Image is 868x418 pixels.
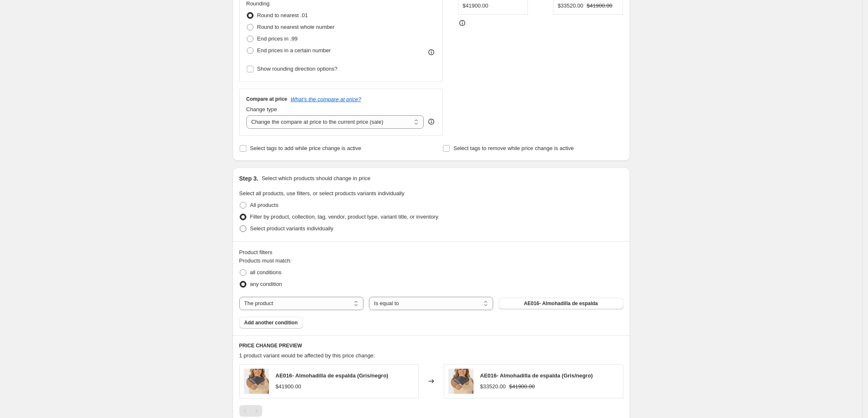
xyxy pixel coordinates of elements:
[453,145,574,151] span: Select tags to remove while price change is active
[257,24,335,30] span: Round to nearest whole number
[250,202,279,208] span: All products
[480,372,593,379] span: AE016- Almohadilla de espalda (Gris/negro)
[246,96,287,102] h3: Compare at price
[509,382,535,391] strike: $41900.00
[257,47,331,54] span: End prices in a certain number
[239,174,259,183] h2: Step 3.
[480,382,506,391] div: $33520.00
[427,117,435,126] div: help
[558,2,583,10] div: $33520.00
[239,342,623,349] h6: PRICE CHANGE PREVIEW
[244,319,298,326] span: Add another condition
[244,369,269,394] img: AE016-frente_80x.jpg
[239,257,292,264] span: Products must match:
[587,2,612,10] strike: $41900.00
[448,369,474,394] img: AE016-frente_80x.jpg
[250,225,333,232] span: Select product variants individually
[250,269,282,275] span: all conditions
[257,66,338,72] span: Show rounding direction options?
[250,145,361,151] span: Select tags to add while price change is active
[246,106,277,112] span: Change type
[239,405,262,417] nav: Pagination
[257,12,308,18] span: Round to nearest .01
[524,300,598,307] span: AE016- Almohadilla de espalda
[257,36,298,42] span: End prices in .99
[239,190,405,196] span: Select all products, use filters, or select products variants individually
[291,96,361,102] button: What's the compare at price?
[463,2,488,10] div: $41900.00
[239,248,623,257] div: Product filters
[250,214,438,220] span: Filter by product, collection, tag, vendor, product type, variant title, or inventory
[250,281,282,287] span: any condition
[276,382,301,391] div: $41900.00
[239,352,375,359] span: 1 product variant would be affected by this price change:
[261,174,370,183] p: Select which products should change in price
[499,298,623,309] button: AE016- Almohadilla de espalda
[239,317,303,329] button: Add another condition
[276,372,389,379] span: AE016- Almohadilla de espalda (Gris/negro)
[246,0,270,7] span: Rounding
